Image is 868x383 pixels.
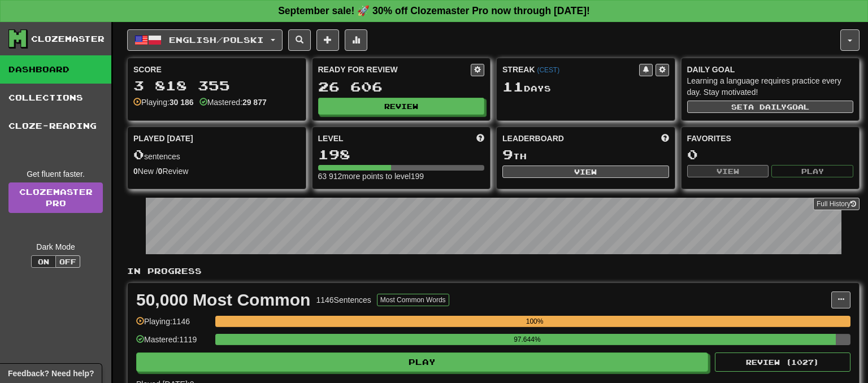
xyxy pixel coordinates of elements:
[318,98,485,115] button: Review
[133,79,300,93] div: 3 818 355
[318,64,471,75] div: Ready for Review
[502,166,669,178] button: View
[158,167,163,176] strong: 0
[502,146,513,162] span: 9
[687,64,854,75] div: Daily Goal
[345,29,367,51] button: More stats
[502,133,564,144] span: Leaderboard
[687,147,854,162] div: 0
[8,182,103,213] a: ClozemasterPro
[133,147,300,162] div: sentences
[136,316,210,334] div: Playing: 1146
[813,198,860,210] button: Full History
[715,352,850,372] button: Review (1027)
[169,35,264,45] span: English / Polski
[133,146,144,162] span: 0
[502,64,639,75] div: Streak
[748,103,787,111] span: a daily
[136,291,310,308] div: 50,000 Most Common
[242,98,267,107] strong: 29 877
[127,266,860,277] p: In Progress
[8,241,103,253] div: Dark Mode
[278,5,590,16] strong: September sale! 🚀 30% off Clozemaster Pro now through [DATE]!
[687,101,854,113] button: Seta dailygoal
[502,79,524,94] span: 11
[288,29,311,51] button: Search sentences
[316,29,339,51] button: Add sentence to collection
[136,334,210,352] div: Mastered: 1119
[133,167,138,176] strong: 0
[133,97,194,108] div: Playing:
[133,166,300,177] div: New / Review
[537,66,559,74] a: (CEST)
[8,168,103,180] div: Get fluent faster.
[318,147,485,162] div: 198
[133,64,300,75] div: Score
[133,133,193,144] span: Played [DATE]
[687,165,769,177] button: View
[318,80,485,94] div: 26 606
[318,171,485,182] div: 63 912 more points to level 199
[219,334,835,345] div: 97.644%
[170,98,194,107] strong: 30 186
[502,147,669,162] div: th
[502,80,669,94] div: Day s
[687,75,854,98] div: Learning a language requires practice every day. Stay motivated!
[31,33,105,45] div: Clozemaster
[687,133,854,144] div: Favorites
[55,255,80,268] button: Off
[316,294,371,306] div: 1146 Sentences
[771,165,853,177] button: Play
[136,352,708,372] button: Play
[476,133,484,144] span: Score more points to level up
[127,29,283,51] button: English/Polski
[377,294,449,306] button: Most Common Words
[219,316,850,327] div: 100%
[199,97,267,108] div: Mastered:
[661,133,669,144] span: This week in points, UTC
[318,133,344,144] span: Level
[31,255,56,268] button: On
[8,368,94,379] span: Open feedback widget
